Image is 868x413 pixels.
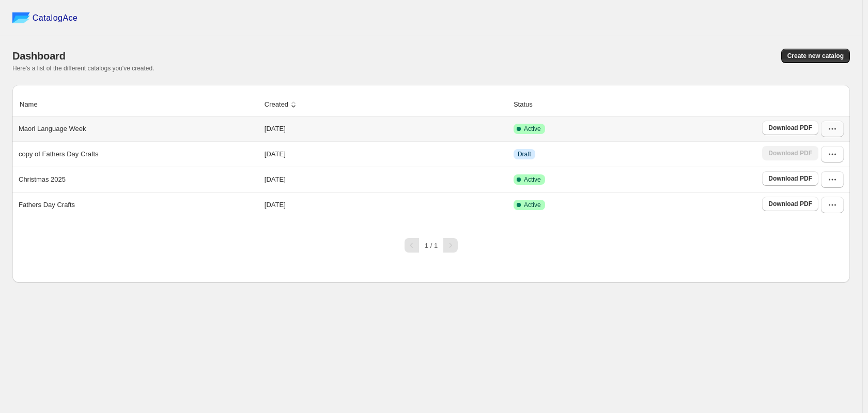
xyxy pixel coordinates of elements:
button: Name [18,95,50,114]
span: Here's a list of the different catalogs you've created. [12,65,154,72]
span: Download PDF [768,174,812,183]
span: Download PDF [768,200,812,208]
span: 1 / 1 [425,242,438,249]
td: [DATE] [261,167,510,192]
span: Draft [518,150,531,158]
a: Download PDF [762,121,818,135]
button: Create new catalog [781,49,850,63]
span: Active [524,125,541,133]
p: Christmas 2025 [19,174,66,185]
a: Download PDF [762,171,818,186]
td: [DATE] [261,141,510,167]
span: Active [524,201,541,209]
button: Created [263,95,300,114]
span: Create new catalog [787,52,844,60]
p: Fathers Day Crafts [19,200,75,210]
span: Active [524,175,541,184]
td: [DATE] [261,116,510,141]
span: Dashboard [12,50,66,62]
img: catalog ace [12,12,30,23]
a: Download PDF [762,197,818,211]
span: CatalogAce [33,13,78,23]
button: Status [512,95,545,114]
td: [DATE] [261,192,510,217]
span: Download PDF [768,124,812,132]
p: Maori Language Week [19,124,86,134]
p: copy of Fathers Day Crafts [19,149,99,159]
